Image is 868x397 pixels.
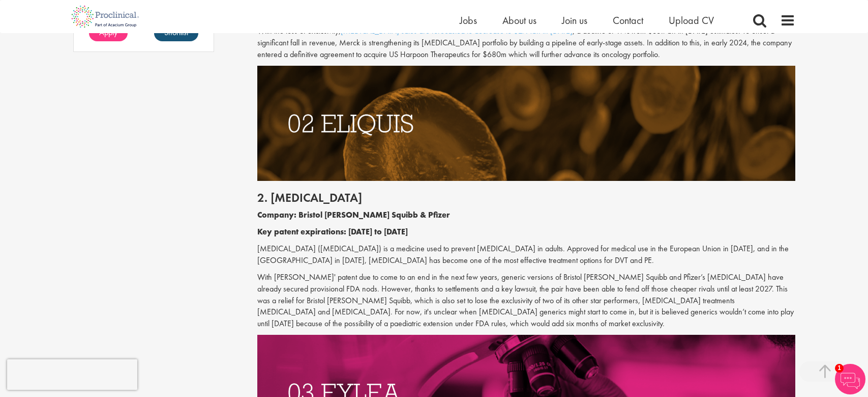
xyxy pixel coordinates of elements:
a: Jobs [460,14,477,27]
a: Upload CV [669,14,714,27]
a: About us [502,14,536,27]
p: With [PERSON_NAME]' patent due to come to an end in the next few years, generic versions of Brist... [257,272,795,330]
h2: 2. [MEDICAL_DATA] [257,191,795,204]
span: 1 [835,364,844,373]
iframe: reCAPTCHA [7,359,137,390]
b: Company: Bristol [PERSON_NAME] Squibb & Pfizer [257,209,450,220]
a: Contact [613,14,643,27]
img: Drugs with patents due to expire Eliquis [257,66,795,181]
p: With the loss of exclusivity, , a decline of 19% from $33.7bn in [DATE] estimates. To offset a si... [257,25,795,61]
img: Chatbot [835,364,865,394]
span: Apply [99,27,117,38]
a: Join us [562,14,587,27]
p: [MEDICAL_DATA] ([MEDICAL_DATA]) is a medicine used to prevent [MEDICAL_DATA] in adults. Approved ... [257,243,795,267]
b: Key patent expirations: [DATE] to [DATE] [257,226,408,237]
